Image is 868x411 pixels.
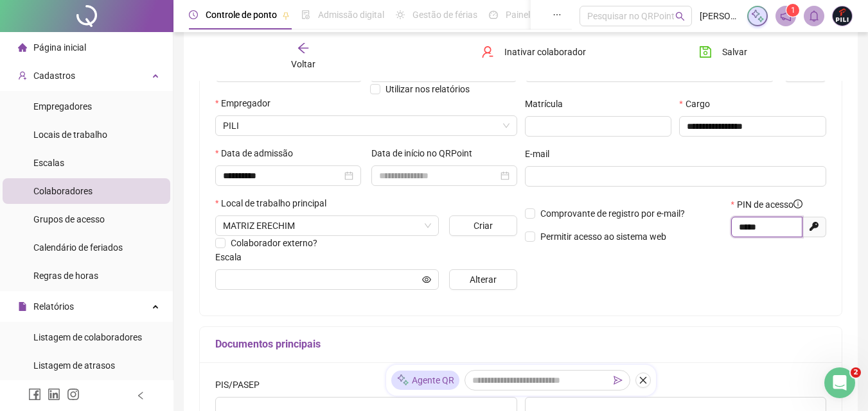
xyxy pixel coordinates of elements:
img: sparkle-icon.fc2bf0ac1784a2077858766a79e2daf3.svg [750,9,765,23]
span: Escalas [33,158,64,168]
span: arrow-left [297,42,310,55]
button: Salvar [689,42,757,62]
span: clock-circle [189,10,198,19]
span: Salvar [722,45,747,59]
span: Regras de horas [33,271,98,281]
span: facebook [28,388,41,401]
button: Inativar colaborador [472,42,596,62]
span: [PERSON_NAME] [700,9,740,23]
span: Admissão digital [318,10,384,20]
span: save [699,46,712,58]
span: info-circle [793,199,802,208]
span: 1 [791,6,795,15]
span: Voltar [291,59,315,69]
span: Comprovante de registro por e-mail? [540,208,685,219]
span: Relatórios [33,301,74,312]
span: Listagem de atrasos [33,360,115,371]
label: Empregador [215,96,279,110]
label: Data de admissão [215,146,301,160]
span: instagram [67,388,80,401]
label: PIS/PASEP [215,378,268,392]
label: Local de trabalho principal [215,196,335,210]
span: pushpin [282,12,290,19]
span: left [136,391,145,400]
span: Locais de trabalho [33,130,107,140]
span: ERECHIM [223,216,431,235]
label: Cargo [679,97,718,111]
span: Listagem de colaboradores [33,332,142,342]
span: user-delete [481,46,494,58]
span: ellipsis [553,10,562,19]
label: Data de início no QRPoint [371,146,481,160]
span: Empregadores [33,101,92,112]
span: Colaborador externo? [231,238,317,248]
span: close [639,376,648,385]
button: Alterar [449,269,517,290]
span: dashboard [489,10,498,19]
label: Matrícula [525,97,571,111]
span: Alterar [470,273,497,287]
span: Gestão de férias [412,10,477,20]
span: Página inicial [33,42,86,53]
span: Criar [474,219,493,233]
div: Agente QR [391,371,459,390]
span: M.B. PILI EQUIPAMENTOS INDUSTRIAIS LTDA [223,116,509,135]
h5: Documentos principais [215,337,826,352]
img: sparkle-icon.fc2bf0ac1784a2077858766a79e2daf3.svg [396,374,409,387]
img: 57922 [833,6,852,26]
span: home [18,43,27,52]
span: Painel do DP [506,10,556,20]
span: Controle de ponto [206,10,277,20]
span: Calendário de feriados [33,242,123,253]
span: 2 [851,367,861,378]
span: file [18,302,27,311]
span: user-add [18,71,27,80]
span: Colaboradores [33,186,93,196]
span: Inativar colaborador [504,45,586,59]
span: Cadastros [33,71,75,81]
iframe: Intercom live chat [824,367,855,398]
span: notification [780,10,792,22]
span: PIN de acesso [737,197,802,212]
span: send [614,376,623,385]
span: bell [808,10,820,22]
span: sun [396,10,405,19]
span: file-done [301,10,310,19]
button: Criar [449,215,517,236]
span: eye [422,275,431,284]
span: linkedin [48,388,60,401]
span: Permitir acesso ao sistema web [540,231,666,242]
label: E-mail [525,147,558,161]
span: Utilizar nos relatórios [385,84,470,94]
span: Grupos de acesso [33,214,105,224]
label: Escala [215,250,250,264]
sup: 1 [786,4,799,17]
span: search [675,12,685,21]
